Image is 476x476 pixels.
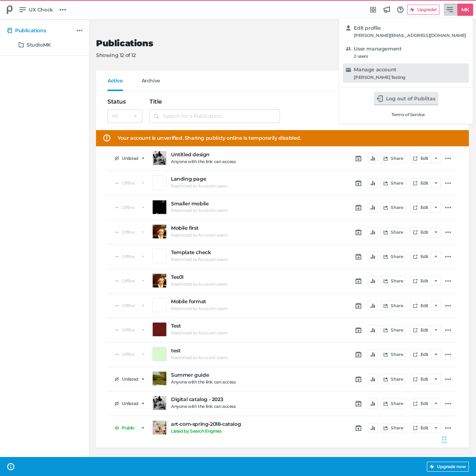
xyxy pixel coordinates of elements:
[354,25,381,31] h5: Edit profile
[343,63,469,83] a: Manage account[PERSON_NAME] Testing
[343,42,469,62] a: User management2 users
[343,22,469,41] a: Edit profile[PERSON_NAME][EMAIL_ADDRESS][DOMAIN_NAME]
[354,46,401,52] h5: User management
[389,110,428,120] a: Terms of Service
[354,67,396,73] h5: Manage account
[354,33,466,38] div: [PERSON_NAME][EMAIL_ADDRESS][DOMAIN_NAME]
[427,462,469,472] button: Upgrade now
[442,429,447,451] div: Drag
[440,422,476,456] iframe: Chat Widget
[354,54,368,59] div: 2 users
[374,92,438,105] button: Log out of Publitas
[354,75,405,80] div: [PERSON_NAME] Testing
